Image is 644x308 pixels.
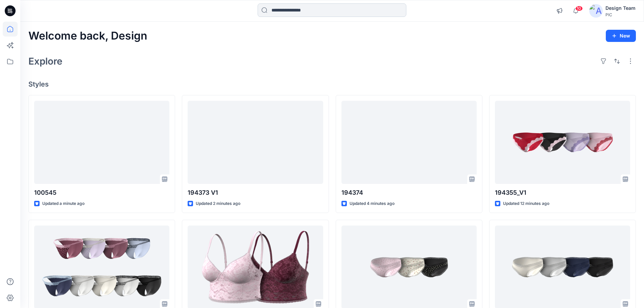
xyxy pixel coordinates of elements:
[341,101,477,184] a: 194374
[34,101,169,184] a: 100545
[350,200,395,207] p: Updated 4 minutes ago
[196,200,240,207] p: Updated 2 minutes ago
[42,200,85,207] p: Updated a minute ago
[503,200,549,207] p: Updated 12 minutes ago
[28,30,147,42] h2: Welcome back, Design
[188,188,323,197] p: 194373 V1
[28,80,636,88] h4: Styles
[495,188,630,197] p: 194355_V1
[605,12,636,17] div: PIC
[605,4,636,12] div: Design Team
[575,6,583,11] span: 10
[341,188,477,197] p: 194374
[606,30,636,42] button: New
[188,101,323,184] a: 194373 V1
[495,101,630,184] a: 194355_V1
[28,56,63,67] h2: Explore
[589,4,603,18] img: avatar
[34,188,169,197] p: 100545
